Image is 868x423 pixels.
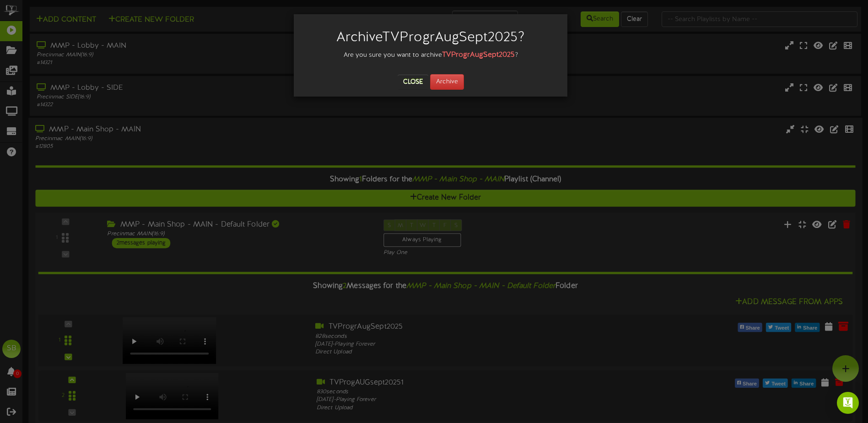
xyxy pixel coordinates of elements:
[430,74,464,90] button: Archive
[442,51,515,59] strong: TVProgrAugSept2025
[398,75,428,89] button: Close
[301,50,561,60] div: Are you sure you want to archive ?
[307,30,554,45] h2: Archive TVProgrAugSept2025 ?
[837,392,859,414] div: Open Intercom Messenger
